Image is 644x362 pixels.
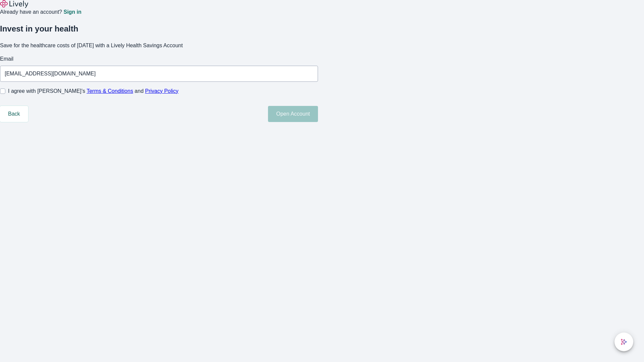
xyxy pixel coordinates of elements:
a: Terms & Conditions [87,88,133,94]
span: I agree with [PERSON_NAME]’s and [8,87,178,95]
button: chat [614,333,633,351]
a: Privacy Policy [145,88,179,94]
a: Sign in [63,9,81,15]
svg: Lively AI Assistant [621,339,627,345]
